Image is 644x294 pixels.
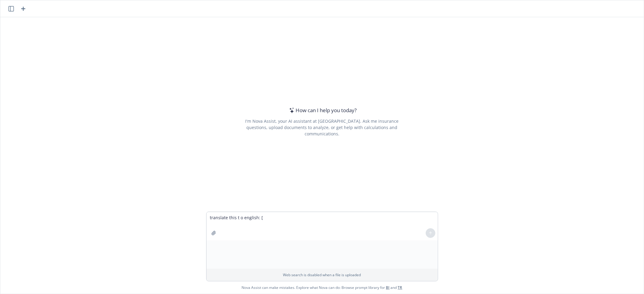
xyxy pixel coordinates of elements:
[287,106,357,114] div: How can I help you today?
[207,212,438,240] textarea: translate this t o english: [
[386,285,390,290] a: BI
[237,118,407,137] div: I'm Nova Assist, your AI assistant at [GEOGRAPHIC_DATA]. Ask me insurance questions, upload docum...
[3,281,641,294] span: Nova Assist can make mistakes. Explore what Nova can do: Browse prompt library for and
[398,285,402,290] a: TR
[210,272,434,277] p: Web search is disabled when a file is uploaded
